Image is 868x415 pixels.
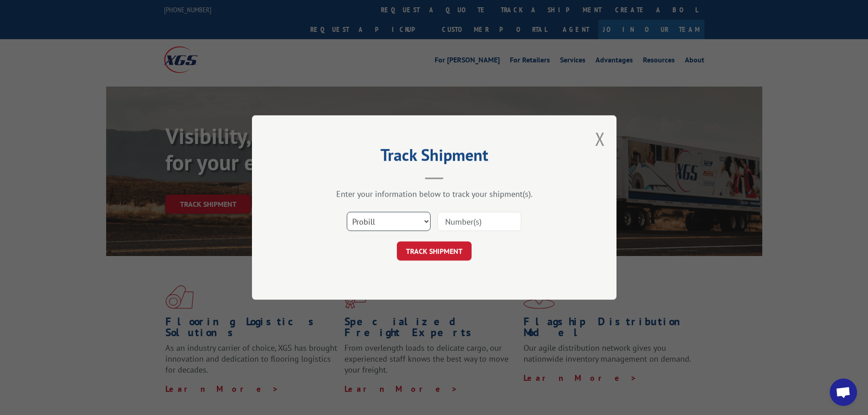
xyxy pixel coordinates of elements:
button: TRACK SHIPMENT [397,241,472,261]
div: Open chat [830,379,857,406]
input: Number(s) [437,212,521,231]
button: Close modal [595,127,605,151]
h2: Track Shipment [298,149,571,166]
div: Enter your information below to track your shipment(s). [298,189,571,199]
